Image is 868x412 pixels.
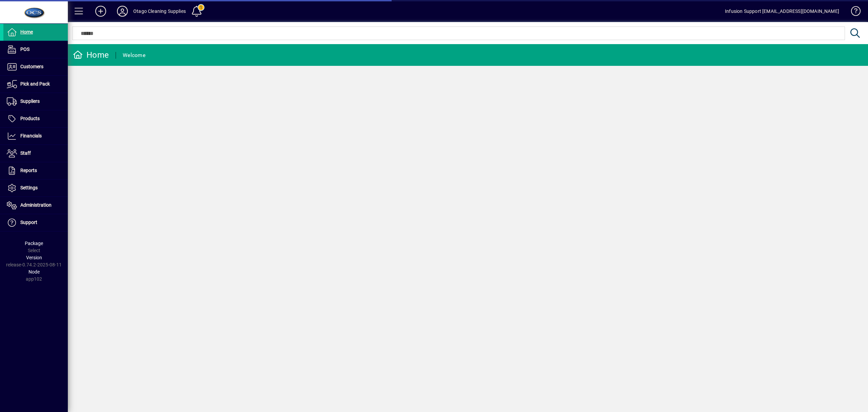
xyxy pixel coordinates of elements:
[3,197,68,214] a: Administration
[20,150,31,156] span: Staff
[3,58,68,75] a: Customers
[20,202,52,208] span: Administration
[3,93,68,110] a: Suppliers
[3,76,68,93] a: Pick and Pack
[20,64,43,69] span: Customers
[73,50,109,60] div: Home
[112,5,133,17] button: Profile
[3,145,68,162] a: Staff
[20,133,42,138] span: Financials
[725,6,839,17] div: Infusion Support [EMAIL_ADDRESS][DOMAIN_NAME]
[20,46,29,52] span: POS
[3,41,68,58] a: POS
[20,185,38,190] span: Settings
[20,29,33,35] span: Home
[25,241,43,246] span: Package
[20,98,40,104] span: Suppliers
[28,269,40,275] span: Node
[20,168,37,173] span: Reports
[133,6,186,17] div: Otago Cleaning Supplies
[3,110,68,127] a: Products
[3,180,68,196] a: Settings
[3,128,68,145] a: Financials
[20,220,37,225] span: Support
[846,1,860,23] a: Knowledge Base
[3,214,68,231] a: Support
[3,162,68,179] a: Reports
[26,255,42,260] span: Version
[20,81,50,87] span: Pick and Pack
[123,50,145,61] div: Welcome
[20,116,40,121] span: Products
[90,5,112,17] button: Add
